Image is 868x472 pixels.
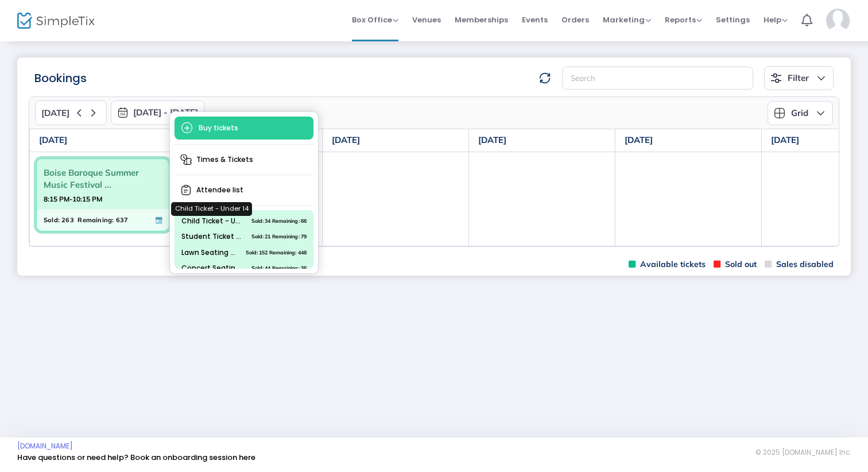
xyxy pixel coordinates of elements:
[764,14,788,25] span: Help
[251,216,307,226] span: Sold: 34 Remaining: 66
[764,66,834,90] button: Filter
[629,259,706,270] span: Available tickets
[111,100,204,125] button: [DATE] - [DATE]
[175,180,313,200] span: Attendee list
[181,247,237,258] span: Lawn Seating Ticket
[716,5,750,34] span: Settings
[44,214,60,226] span: Sold:
[251,263,307,273] span: Sold: 44 Remaining: 36
[117,107,129,118] img: monthly
[714,259,757,270] span: Sold out
[181,216,243,226] span: Child Ticket - Under 14
[562,67,753,90] input: Search
[17,452,255,463] a: Have questions or need help? Book an onboarding session here
[30,129,176,152] th: [DATE]
[352,14,398,25] span: Box Office
[768,101,833,125] button: Grid
[246,247,307,258] span: Sold: 152 Remaining: 448
[455,5,508,34] span: Memberships
[41,108,69,118] span: [DATE]
[615,129,762,152] th: [DATE]
[77,214,114,226] span: Remaining:
[603,14,651,25] span: Marketing
[181,263,243,273] span: Concert Seating - padded & backed chair
[522,5,548,34] span: Events
[61,214,74,226] span: 263
[116,214,129,226] span: 637
[539,72,551,84] img: refresh-data
[44,192,102,206] strong: 8:15 PM-10:15 PM
[251,231,307,242] span: Sold: 21 Remaining: 79
[469,129,615,152] th: [DATE]
[175,149,313,170] span: Times & Tickets
[175,117,313,140] span: Buy tickets
[755,448,851,457] span: © 2025 [DOMAIN_NAME] Inc.
[774,107,785,119] img: grid
[765,259,834,270] span: Sales disabled
[412,5,441,34] span: Venues
[770,72,782,84] img: filter
[180,154,192,165] img: times-tickets
[181,231,243,242] span: Student Ticket - Lawn Seating
[323,129,469,152] th: [DATE]
[35,100,107,125] button: [DATE]
[44,164,162,194] span: Boise Baroque Summer Music Festival ...
[17,442,73,451] a: [DOMAIN_NAME]
[180,184,192,196] img: clipboard
[665,14,702,25] span: Reports
[34,69,87,87] m-panel-title: Bookings
[171,202,252,216] div: Child Ticket - Under 14
[561,5,589,34] span: Orders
